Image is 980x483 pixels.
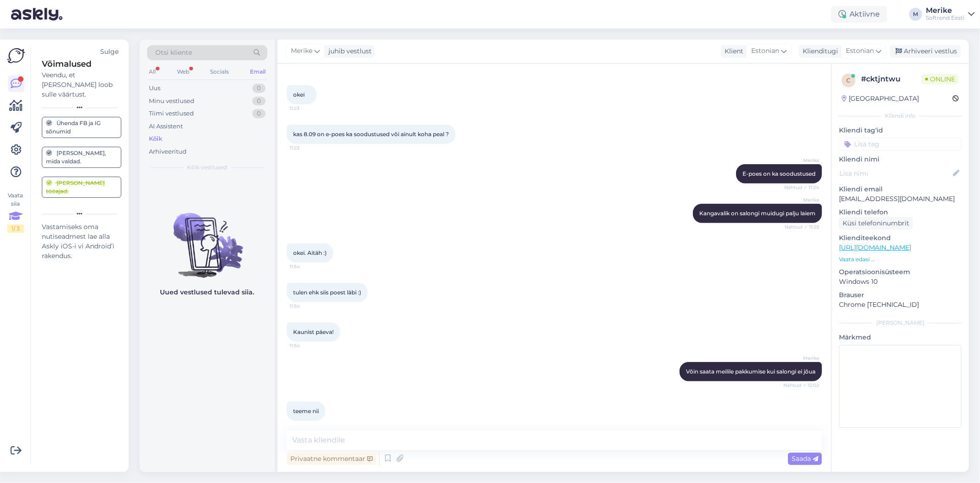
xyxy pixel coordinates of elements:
[686,368,816,375] span: Võin saata meilile pakkumise kui salongi ei jõua
[42,147,121,168] a: [PERSON_NAME], mida valdad.
[46,179,117,195] div: [PERSON_NAME] tööajad.
[839,155,962,164] p: Kliendi nimi
[839,217,913,230] div: Küsi telefoninumbrit
[289,342,324,349] span: 11:54
[785,157,819,164] span: Merike
[7,191,24,233] div: Vaata siia
[46,119,117,136] div: Ühenda FB ja IG sõnumid
[785,196,819,203] span: Merike
[293,289,361,296] span: tulen ehk siis poest läbi :)
[926,14,964,22] div: Softrend Eesti
[842,94,919,103] div: [GEOGRAPHIC_DATA]
[839,168,951,178] input: Lisa nimi
[839,255,962,264] p: Vaata edasi ...
[289,263,324,270] span: 11:54
[861,74,922,85] div: # cktjntwu
[890,45,961,57] div: Arhiveeri vestlus
[289,144,324,151] span: 11:23
[847,77,851,84] span: c
[846,46,874,56] span: Estonian
[839,137,962,151] input: Lisa tag
[839,300,962,310] p: Chrome [TECHNICAL_ID]
[839,112,962,120] div: Kliendi info
[293,328,334,335] span: Kaunist päeva!
[149,122,183,131] div: AI Assistent
[252,97,266,106] div: 0
[293,91,305,98] span: okei
[839,207,962,217] p: Kliendi telefon
[42,70,121,99] div: Veendu, et [PERSON_NAME] loob sulle väärtust.
[831,6,887,23] div: Aktiivne
[784,184,819,191] span: Nähtud ✓ 11:24
[149,134,162,144] div: Kõik
[293,131,449,138] span: kas 8.09 on e-poes ka soodustused või ainult koha peal ?
[721,46,743,56] div: Klient
[839,267,962,277] p: Operatsioonisüsteem
[839,277,962,287] p: Windows 10
[783,382,819,389] span: Nähtud ✓ 12:02
[293,408,319,414] span: teeme nii
[839,194,962,204] p: [EMAIL_ADDRESS][DOMAIN_NAME]
[42,117,121,138] a: Ühenda FB ja IG sõnumid
[799,46,838,56] div: Klienditugi
[839,126,962,135] p: Kliendi tag'id
[46,149,117,166] div: [PERSON_NAME], mida valdad.
[839,233,962,243] p: Klienditeekond
[289,303,324,310] span: 11:54
[926,7,974,22] a: MerikeSoftrend Eesti
[839,319,962,327] div: [PERSON_NAME]
[325,46,372,56] div: juhib vestlust
[289,105,324,112] span: 11:23
[252,109,266,118] div: 0
[149,109,194,118] div: Tiimi vestlused
[289,421,324,428] span: 12:03
[149,84,160,93] div: Uus
[7,224,24,233] div: 1 / 3
[792,454,818,463] span: Saada
[909,8,922,21] div: M
[149,97,194,106] div: Minu vestlused
[149,147,187,156] div: Arhiveeritud
[100,47,119,57] div: Sulge
[42,177,121,198] a: [PERSON_NAME] tööajad.
[208,66,231,78] div: Socials
[7,47,25,64] img: Askly Logo
[147,66,158,78] div: All
[175,66,191,78] div: Web
[839,243,911,252] a: [URL][DOMAIN_NAME]
[785,355,819,362] span: Merike
[922,74,959,84] span: Online
[291,46,312,56] span: Merike
[248,66,267,78] div: Email
[926,7,964,14] div: Merike
[293,249,327,256] span: okei. Aitäh :)
[839,184,962,194] p: Kliendi email
[785,224,819,230] span: Nähtud ✓ 11:25
[155,48,192,57] span: Otsi kliente
[252,84,266,93] div: 0
[699,210,816,217] span: Kangavalik on salongi muidugi palju laiem
[742,170,816,177] span: E-poes on ka soodustused
[160,287,255,297] p: Uued vestlused tulevad siia.
[839,290,962,300] p: Brauser
[839,333,962,342] p: Märkmed
[187,163,227,172] span: Kõik vestlused
[751,46,779,56] span: Estonian
[140,196,275,279] img: No chats
[287,453,376,465] div: Privaatne kommentaar
[42,222,121,261] div: Vastamiseks oma nutiseadmest lae alla Askly iOS-i vi Android’i rakendus.
[42,58,121,70] div: Võimalused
